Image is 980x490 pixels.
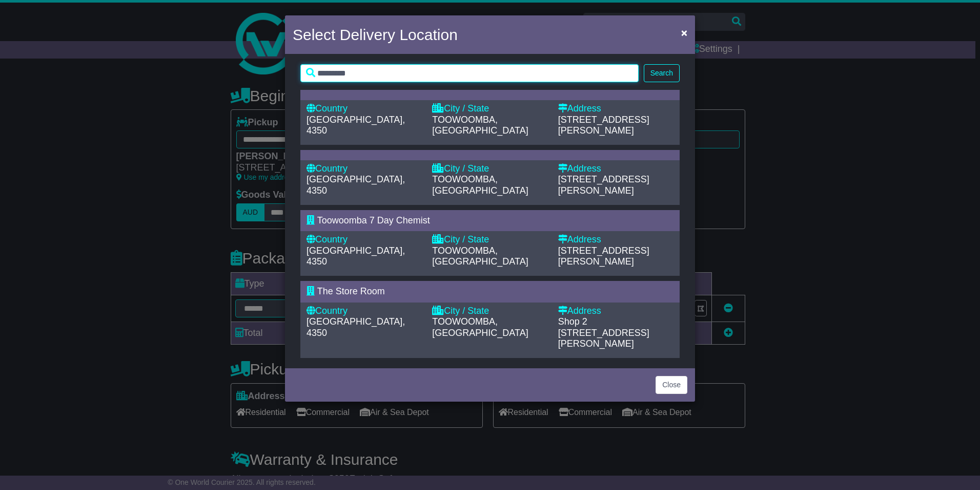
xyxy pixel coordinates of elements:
[558,328,649,349] span: [STREET_ADDRESS][PERSON_NAME]
[681,27,687,39] span: ×
[432,234,547,246] div: City / State
[307,316,405,338] span: [GEOGRAPHIC_DATA], 4350
[307,246,405,267] span: [GEOGRAPHIC_DATA], 4350
[676,22,692,43] button: Close
[432,306,547,317] div: City / State
[558,234,673,246] div: Address
[432,103,547,115] div: City / State
[317,215,430,225] span: Toowoomba 7 Day Chemist
[656,376,687,394] button: Close
[432,163,547,175] div: City / State
[558,306,673,317] div: Address
[558,163,673,175] div: Address
[293,23,458,46] h4: Select Delivery Location
[432,174,528,196] span: TOOWOOMBA, [GEOGRAPHIC_DATA]
[307,174,405,196] span: [GEOGRAPHIC_DATA], 4350
[307,234,422,246] div: Country
[558,115,649,136] span: [STREET_ADDRESS][PERSON_NAME]
[307,306,422,317] div: Country
[307,163,422,175] div: Country
[558,316,587,327] span: Shop 2
[558,246,649,267] span: [STREET_ADDRESS][PERSON_NAME]
[558,103,673,115] div: Address
[644,64,680,82] button: Search
[558,174,649,196] span: [STREET_ADDRESS][PERSON_NAME]
[432,316,528,338] span: TOOWOOMBA, [GEOGRAPHIC_DATA]
[307,115,405,136] span: [GEOGRAPHIC_DATA], 4350
[432,246,528,267] span: TOOWOOMBA, [GEOGRAPHIC_DATA]
[307,103,422,115] div: Country
[317,286,385,296] span: The Store Room
[432,115,528,136] span: TOOWOOMBA, [GEOGRAPHIC_DATA]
